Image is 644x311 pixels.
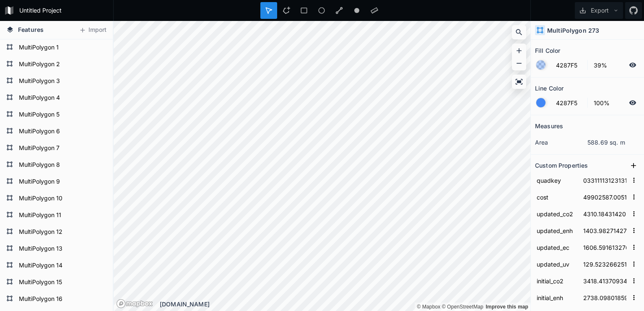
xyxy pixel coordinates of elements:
input: Empty [582,291,628,304]
input: Name [535,258,577,270]
a: Mapbox [417,304,440,310]
button: Export [575,2,623,19]
input: Empty [582,224,628,237]
input: Name [535,207,577,220]
a: Map feedback [486,304,528,310]
input: Name [535,191,577,203]
h2: Line Color [535,82,563,95]
input: Name [535,275,577,287]
input: Empty [582,275,628,287]
input: Empty [582,191,628,203]
a: OpenStreetMap [442,304,483,310]
h2: Fill Color [535,44,560,57]
h2: Custom Properties [535,159,588,172]
div: [DOMAIN_NAME] [160,300,530,308]
dd: 588.69 sq. m [587,138,640,147]
input: Empty [582,207,628,220]
dt: area [535,138,587,147]
span: Features [18,25,44,34]
h4: MultiPolygon 273 [547,26,599,35]
h2: Measures [535,119,563,132]
a: Mapbox logo [116,299,153,308]
input: Empty [582,258,628,270]
input: Empty [582,174,628,187]
input: Empty [582,241,628,254]
input: Name [535,174,577,187]
button: Import [75,23,111,37]
input: Name [535,224,577,237]
input: Name [535,291,577,304]
input: Name [535,241,577,254]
